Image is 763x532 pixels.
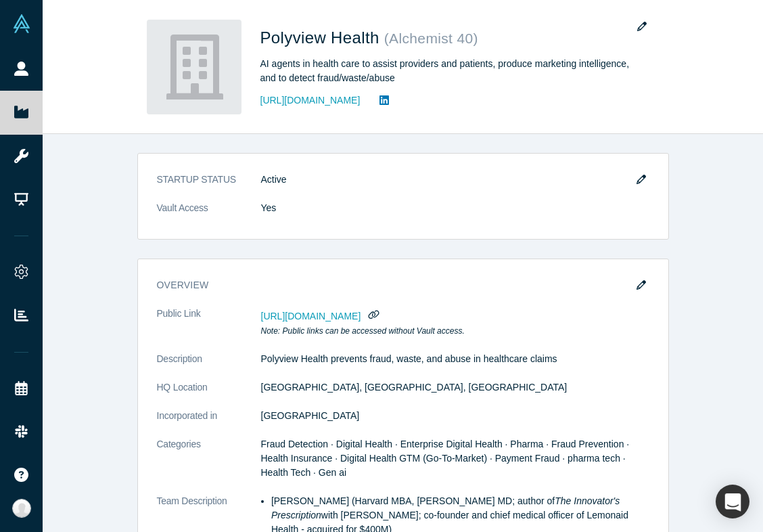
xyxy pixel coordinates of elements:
[261,326,465,336] em: Note: Public links can be accessed without Vault access.
[260,57,639,85] div: AI agents in health care to assist providers and patients, produce marketing intelligence, and to...
[157,352,261,380] dt: Description
[384,30,478,46] small: ( Alchemist 40 )
[260,93,361,108] a: [URL][DOMAIN_NAME]
[12,14,31,33] img: Alchemist Vault Logo
[261,352,649,366] p: Polyview Health prevents fraud, waste, and abuse in healthcare claims
[261,380,649,395] dd: [GEOGRAPHIC_DATA], [GEOGRAPHIC_DATA], [GEOGRAPHIC_DATA]
[157,380,261,409] dt: HQ Location
[260,28,384,47] span: Polyview Health
[147,20,241,114] img: Polyview Health's Logo
[261,173,649,187] dd: Active
[261,439,630,478] span: Fraud Detection · Digital Health · Enterprise Digital Health · Pharma · Fraud Prevention · Health...
[261,201,649,215] dd: Yes
[157,409,261,437] dt: Incorporated in
[261,409,649,423] dd: [GEOGRAPHIC_DATA]
[157,173,261,201] dt: STARTUP STATUS
[157,201,261,229] dt: Vault Access
[261,311,361,322] span: [URL][DOMAIN_NAME]
[157,278,630,292] h3: overview
[157,307,201,321] span: Public Link
[12,499,31,518] img: Katinka Harsányi's Account
[157,437,261,494] dt: Categories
